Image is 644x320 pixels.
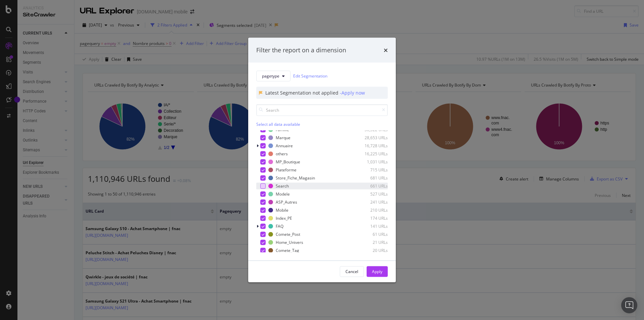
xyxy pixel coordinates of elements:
[276,159,300,165] div: MP_Boutique
[256,70,290,81] button: pagetype
[276,215,292,221] div: Index_PE
[355,231,388,237] div: 61 URLs
[276,183,289,189] div: Search
[384,46,388,55] div: times
[248,38,396,282] div: modal
[367,266,388,277] button: Apply
[355,143,388,149] div: 16,728 URLs
[276,248,299,253] div: Comete_Tag
[355,207,388,213] div: 210 URLs
[372,269,382,274] div: Apply
[276,231,300,237] div: Comete_Post
[355,191,388,197] div: 527 URLs
[256,121,388,127] div: Select all data available
[621,297,637,313] div: Open Intercom Messenger
[355,151,388,157] div: 16,225 URLs
[345,269,358,274] div: Cancel
[276,207,288,213] div: Mobile
[276,239,303,245] div: Home_Univers
[340,266,364,277] button: Cancel
[340,89,365,96] div: - Apply now
[276,167,297,173] div: Plateforme
[355,215,388,221] div: 174 URLs
[355,175,388,181] div: 681 URLs
[276,143,293,149] div: Annuaire
[276,199,297,205] div: ASP_Autres
[256,46,346,55] div: Filter the report on a dimension
[355,239,388,245] div: 21 URLs
[355,183,388,189] div: 661 URLs
[355,248,388,253] div: 20 URLs
[276,135,290,141] div: Marque
[355,167,388,173] div: 715 URLs
[276,191,290,197] div: Modele
[256,104,388,116] input: Search
[355,135,388,141] div: 28,653 URLs
[355,223,388,229] div: 141 URLs
[276,175,315,181] div: Store_Fiche_Magasin
[276,151,288,157] div: others
[355,159,388,165] div: 1,031 URLs
[276,223,283,229] div: FAQ
[262,73,279,79] span: pagetype
[265,89,340,96] div: Latest Segmentation not applied
[355,199,388,205] div: 241 URLs
[293,72,327,79] a: Edit Segmentation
